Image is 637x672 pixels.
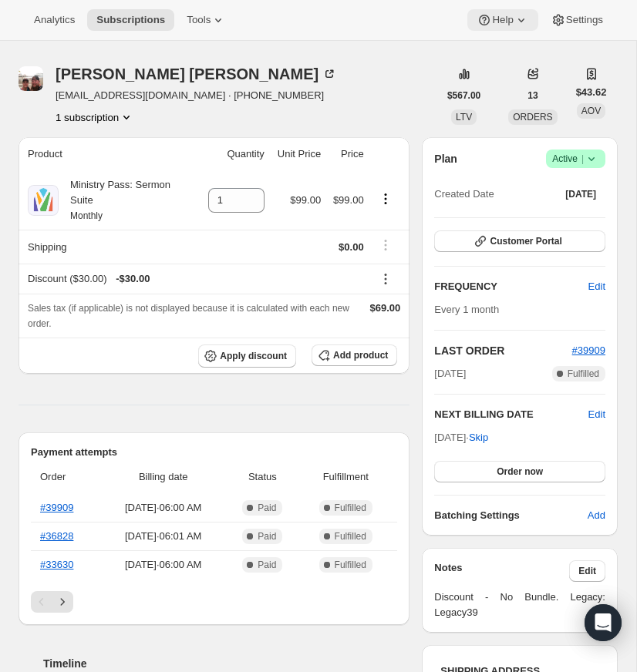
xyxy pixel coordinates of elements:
[258,530,276,543] span: Paid
[578,565,596,577] span: Edit
[335,559,366,571] span: Fulfilled
[588,279,605,294] span: Edit
[339,241,364,253] span: $0.00
[434,508,588,523] h6: Batching Settings
[581,106,601,116] span: AOV
[513,112,552,123] span: ORDERS
[527,89,538,102] span: 13
[31,445,397,460] h2: Payment attempts
[434,366,466,381] span: [DATE]
[572,344,605,356] a: #39909
[460,425,497,450] button: Skip
[303,469,388,485] span: Fulfillment
[572,343,605,358] button: #39909
[59,177,194,223] div: Ministry Pass: Sermon Suite
[434,230,605,252] button: Customer Portal
[56,88,337,103] span: [EMAIL_ADDRESS][DOMAIN_NAME] · [PHONE_NUMBER]
[269,137,325,171] th: Unit Price
[434,304,499,315] span: Every 1 month
[497,465,543,478] span: Order now
[325,137,369,171] th: Price
[579,274,615,299] button: Edit
[469,430,488,445] span: Skip
[541,9,612,31] button: Settings
[105,500,221,516] span: [DATE] · 06:00 AM
[490,235,561,247] span: Customer Portal
[434,407,588,422] h2: NEXT BILLING DATE
[438,85,490,106] button: $567.00
[40,559,73,570] a: #33630
[434,343,571,358] h2: LAST ORDER
[87,9,174,31] button: Subscriptions
[492,14,513,26] span: Help
[231,469,294,485] span: Status
[333,194,364,206] span: $99.00
[556,183,605,205] button: [DATE]
[56,66,337,82] div: [PERSON_NAME] [PERSON_NAME]
[333,349,388,361] span: Add product
[52,591,73,613] button: Next
[177,9,235,31] button: Tools
[467,9,538,31] button: Help
[70,210,103,221] small: Monthly
[569,560,605,582] button: Edit
[565,188,596,200] span: [DATE]
[105,469,221,485] span: Billing date
[447,89,480,102] span: $567.00
[290,194,321,206] span: $99.00
[434,186,494,202] span: Created Date
[19,66,43,91] span: Chad Baker
[373,237,398,254] button: Shipping actions
[28,185,59,216] img: product img
[34,14,75,26] span: Analytics
[105,529,221,544] span: [DATE] · 06:01 AM
[198,344,296,368] button: Apply discount
[434,432,488,443] span: [DATE] ·
[578,503,615,528] button: Add
[43,656,410,671] h2: Timeline
[28,271,364,287] div: Discount ($30.00)
[434,461,605,482] button: Order now
[434,151,457,166] h2: Plan
[31,591,397,613] nav: Pagination
[434,279,588,294] h2: FREQUENCY
[434,590,605,620] span: Discount - No Bundle. Legacy: Legacy39
[19,230,199,264] th: Shipping
[335,530,366,543] span: Fulfilled
[56,109,134,125] button: Product actions
[31,460,100,494] th: Order
[370,302,401,314] span: $69.00
[581,153,584,165] span: |
[312,344,397,366] button: Add product
[552,151,599,166] span: Active
[187,14,211,26] span: Tools
[588,407,605,422] button: Edit
[220,350,287,362] span: Apply discount
[568,368,599,380] span: Fulfilled
[258,559,276,571] span: Paid
[518,85,547,106] button: 13
[19,137,199,171] th: Product
[585,604,622,641] div: Open Intercom Messenger
[576,85,607,100] span: $43.62
[25,9,84,31] button: Analytics
[105,557,221,573] span: [DATE] · 06:00 AM
[588,508,605,523] span: Add
[456,112,472,123] span: LTV
[335,502,366,514] span: Fulfilled
[566,14,603,26] span: Settings
[40,530,73,542] a: #36828
[434,560,569,582] h3: Notes
[116,271,150,287] span: - $30.00
[40,502,73,513] a: #39909
[96,14,165,26] span: Subscriptions
[258,502,276,514] span: Paid
[373,190,398,207] button: Product actions
[199,137,269,171] th: Quantity
[28,303,349,329] span: Sales tax (if applicable) is not displayed because it is calculated with each new order.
